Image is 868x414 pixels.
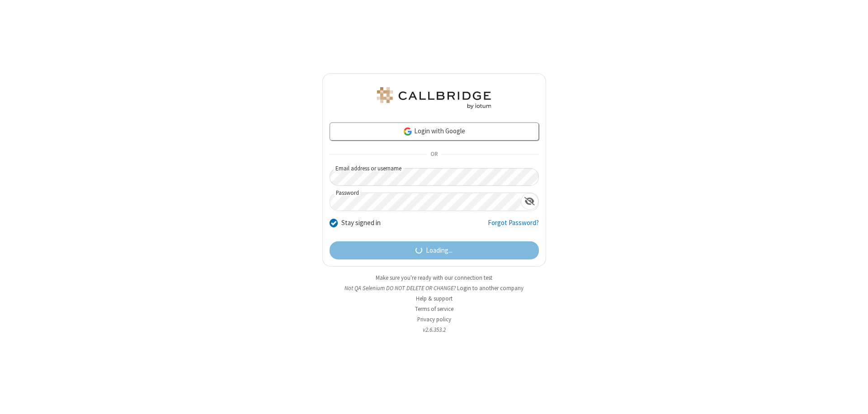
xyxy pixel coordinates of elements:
label: Stay signed in [341,218,381,228]
img: QA Selenium DO NOT DELETE OR CHANGE [375,87,493,109]
span: OR [427,148,441,161]
input: Email address or username [330,168,539,186]
li: v2.6.353.2 [322,325,546,334]
img: google-icon.png [403,127,413,136]
a: Make sure you're ready with our connection test [376,274,492,282]
div: Show password [521,193,538,210]
a: Login with Google [330,122,539,141]
span: Loading... [426,245,453,256]
a: Terms of service [415,305,453,313]
a: Privacy policy [417,315,451,323]
li: Not QA Selenium DO NOT DELETE OR CHANGE? [322,284,546,292]
button: Loading... [330,241,539,259]
a: Help & support [416,295,453,302]
a: Forgot Password? [488,218,539,235]
iframe: Chat [845,390,861,408]
input: Password [330,193,521,211]
button: Login to another company [457,284,524,292]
